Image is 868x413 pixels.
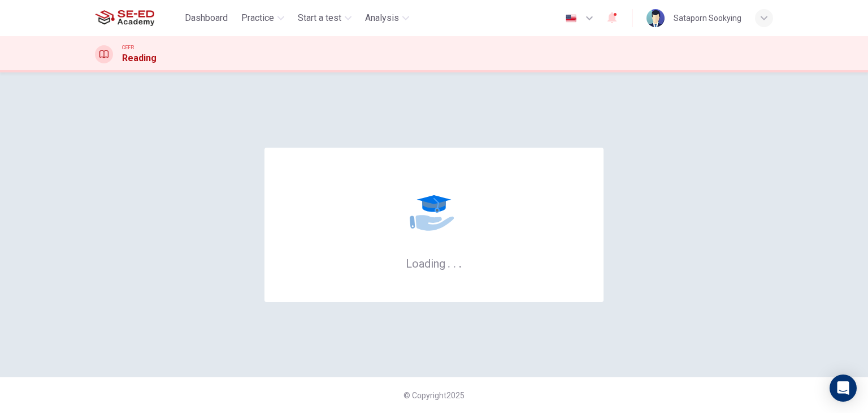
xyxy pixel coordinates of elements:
[564,14,578,23] img: en
[241,11,274,25] span: Practice
[674,11,741,25] div: Sataporn Sookying
[361,8,414,28] button: Analysis
[365,11,399,25] span: Analysis
[403,391,465,400] span: © Copyright 2025
[122,51,157,65] h1: Reading
[237,8,289,28] button: Practice
[95,7,180,29] a: SE-ED Academy logo
[458,253,462,272] h6: .
[95,7,154,29] img: SE-ED Academy logo
[122,44,134,51] span: CEFR
[447,253,451,272] h6: .
[293,8,356,28] button: Start a test
[830,375,857,402] div: Open Intercom Messenger
[185,11,228,25] span: Dashboard
[180,8,232,28] button: Dashboard
[646,9,665,27] img: Profile picture
[406,256,462,270] h6: Loading
[453,253,457,272] h6: .
[298,11,341,25] span: Start a test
